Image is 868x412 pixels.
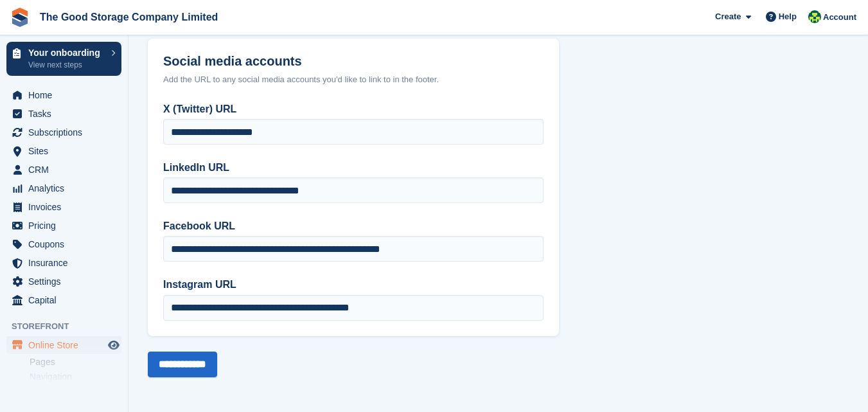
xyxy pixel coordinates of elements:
[28,142,105,160] span: Sites
[163,219,544,234] label: Facebook URL
[808,10,821,23] img: Claire Burton
[30,356,121,368] a: Pages
[35,6,223,28] a: The Good Storage Company Limited
[6,161,121,179] a: menu
[6,273,121,291] a: menu
[6,86,121,104] a: menu
[28,273,105,291] span: Settings
[10,8,30,27] img: stora-icon-8386f47178a22dfd0bd8f6a31ec36ba5ce8667c1dd55bd0f319d3a0aa187defe.svg
[28,198,105,216] span: Invoices
[6,235,121,253] a: menu
[6,336,121,354] a: menu
[28,336,105,354] span: Online Store
[28,235,105,253] span: Coupons
[28,59,105,71] p: View next steps
[715,10,741,23] span: Create
[30,371,121,383] a: Navigation
[6,217,121,235] a: menu
[6,42,121,76] a: Your onboarding View next steps
[6,123,121,141] a: menu
[6,142,121,160] a: menu
[28,123,105,141] span: Subscriptions
[106,337,121,353] a: Preview store
[6,254,121,272] a: menu
[823,11,856,24] span: Account
[779,10,797,23] span: Help
[28,86,105,104] span: Home
[28,48,105,57] p: Your onboarding
[163,102,544,117] label: X (Twitter) URL
[28,179,105,197] span: Analytics
[6,179,121,197] a: menu
[163,54,544,69] h2: Social media accounts
[28,291,105,309] span: Capital
[28,105,105,123] span: Tasks
[28,254,105,272] span: Insurance
[6,198,121,216] a: menu
[163,160,544,175] label: LinkedIn URL
[163,73,544,86] div: Add the URL to any social media accounts you'd like to link to in the footer.
[6,291,121,309] a: menu
[28,161,105,179] span: CRM
[163,277,544,292] label: Instagram URL
[28,217,105,235] span: Pricing
[12,320,128,333] span: Storefront
[6,105,121,123] a: menu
